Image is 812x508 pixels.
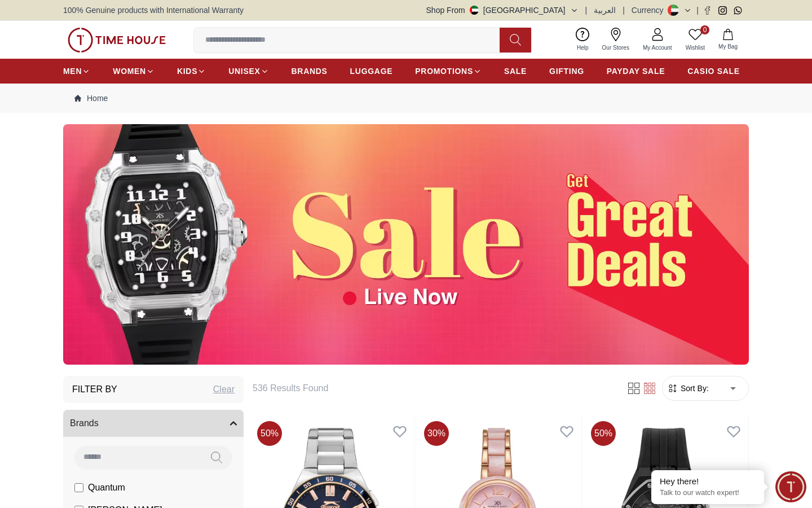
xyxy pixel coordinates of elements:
[72,383,117,396] h3: Filter By
[177,65,197,77] span: KIDS
[703,6,712,15] a: Facebook
[63,5,244,16] span: 100% Genuine products with International Warranty
[504,65,527,77] span: SALE
[88,481,125,494] span: Quantum
[350,61,393,81] a: LUGGAGE
[700,25,709,34] span: 0
[714,42,742,51] span: My Bag
[74,483,83,492] input: Quantum
[228,65,260,77] span: UNISEX
[292,65,328,77] span: BRANDS
[585,5,588,16] span: |
[63,410,244,437] button: Brands
[623,5,625,16] span: |
[63,84,749,113] nav: Breadcrumb
[228,61,268,81] a: UNISEX
[257,421,282,446] span: 50 %
[570,25,595,54] a: Help
[253,382,612,395] h6: 536 Results Found
[678,383,709,394] span: Sort By:
[679,25,712,54] a: 0Wishlist
[70,417,99,430] span: Brands
[718,6,727,15] a: Instagram
[591,421,616,446] span: 50 %
[687,61,740,81] a: CASIO SALE
[426,5,579,16] button: Shop From[GEOGRAPHIC_DATA]
[712,27,744,53] button: My Bag
[74,93,108,104] a: Home
[632,5,668,16] div: Currency
[213,383,235,396] div: Clear
[775,471,806,502] div: Chat Widget
[113,61,155,81] a: WOMEN
[292,61,328,81] a: BRANDS
[63,61,90,81] a: MEN
[595,25,636,54] a: Our Stores
[504,61,527,81] a: SALE
[667,383,709,394] button: Sort By:
[607,65,665,77] span: PAYDAY SALE
[687,65,740,77] span: CASIO SALE
[660,476,756,487] div: Hey there!
[350,65,393,77] span: LUGGAGE
[734,6,742,15] a: Whatsapp
[177,61,206,81] a: KIDS
[68,28,166,52] img: ...
[681,43,709,52] span: Wishlist
[415,61,482,81] a: PROMOTIONS
[549,61,584,81] a: GIFTING
[470,6,479,15] img: United Arab Emirates
[607,61,665,81] a: PAYDAY SALE
[63,124,749,365] img: ...
[549,65,584,77] span: GIFTING
[424,421,449,446] span: 30 %
[572,43,593,52] span: Help
[113,65,146,77] span: WOMEN
[415,65,473,77] span: PROMOTIONS
[63,65,82,77] span: MEN
[598,43,634,52] span: Our Stores
[660,488,756,498] p: Talk to our watch expert!
[594,5,616,16] button: العربية
[638,43,677,52] span: My Account
[696,5,699,16] span: |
